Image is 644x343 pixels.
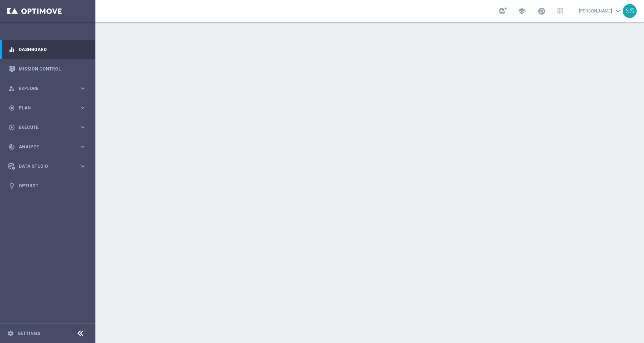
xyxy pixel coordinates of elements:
span: school [518,7,526,15]
div: Execute [8,124,79,131]
i: gps_fixed [8,105,15,111]
a: [PERSON_NAME] [578,6,623,17]
a: Optibot [19,176,86,195]
span: Explore [19,86,79,91]
i: keyboard_arrow_right [79,143,86,150]
div: NS [623,4,637,18]
span: keyboard_arrow_down [614,7,622,15]
span: Analyze [19,145,79,149]
div: Mission Control [8,59,86,79]
span: Data Studio [19,164,79,169]
div: Optibot [8,176,86,195]
i: settings [7,330,14,337]
i: equalizer [8,46,15,53]
i: person_search [8,85,15,92]
i: track_changes [8,144,15,150]
a: Dashboard [19,40,86,59]
div: Analyze [8,144,79,150]
i: lightbulb [8,183,15,189]
span: Execute [19,125,79,130]
i: keyboard_arrow_right [79,163,86,170]
span: Plan [19,106,79,110]
i: keyboard_arrow_right [79,104,86,111]
div: Dashboard [8,40,86,59]
div: Explore [8,85,79,92]
div: Data Studio [8,163,79,170]
i: keyboard_arrow_right [79,124,86,131]
a: Settings [18,331,40,336]
a: Mission Control [19,59,86,79]
i: play_circle_outline [8,124,15,131]
i: keyboard_arrow_right [79,85,86,92]
div: Plan [8,105,79,111]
